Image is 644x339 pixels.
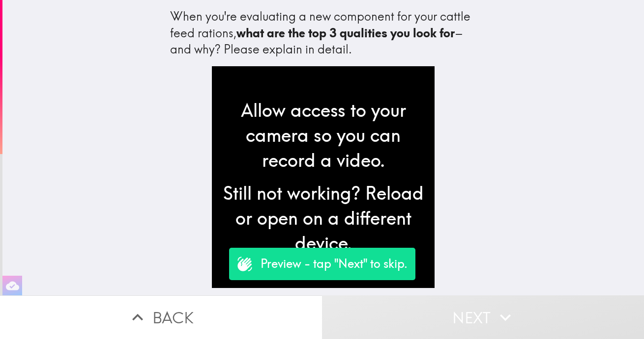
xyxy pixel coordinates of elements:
[220,181,426,256] div: Still not working? Reload or open on a different device.
[170,8,477,58] div: When you're evaluating a new component for your cattle feed rations, – and why? Please explain in...
[322,295,644,339] button: Next
[220,98,426,173] div: Allow access to your camera so you can record a video.
[236,26,455,40] b: what are the top 3 qualities you look for
[261,256,408,272] p: Preview - tap "Next" to skip.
